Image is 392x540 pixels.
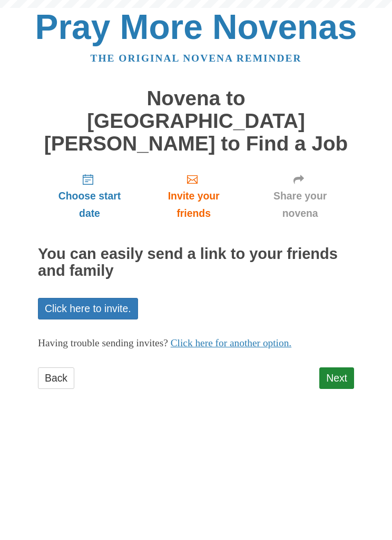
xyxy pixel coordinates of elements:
h2: You can easily send a link to your friends and family [38,246,354,279]
span: Choose start date [48,187,131,222]
a: The original novena reminder [91,53,302,64]
span: Having trouble sending invites? [38,337,168,348]
a: Pray More Novenas [35,7,357,46]
a: Click here to invite. [38,298,138,319]
a: Choose start date [38,165,141,228]
a: Invite your friends [141,165,246,228]
a: Click here for another option. [171,337,292,348]
a: Share your novena [246,165,354,228]
span: Invite your friends [152,187,236,222]
span: Share your novena [257,187,344,222]
a: Next [319,367,354,389]
h1: Novena to [GEOGRAPHIC_DATA][PERSON_NAME] to Find a Job [38,87,354,155]
a: Back [38,367,74,389]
